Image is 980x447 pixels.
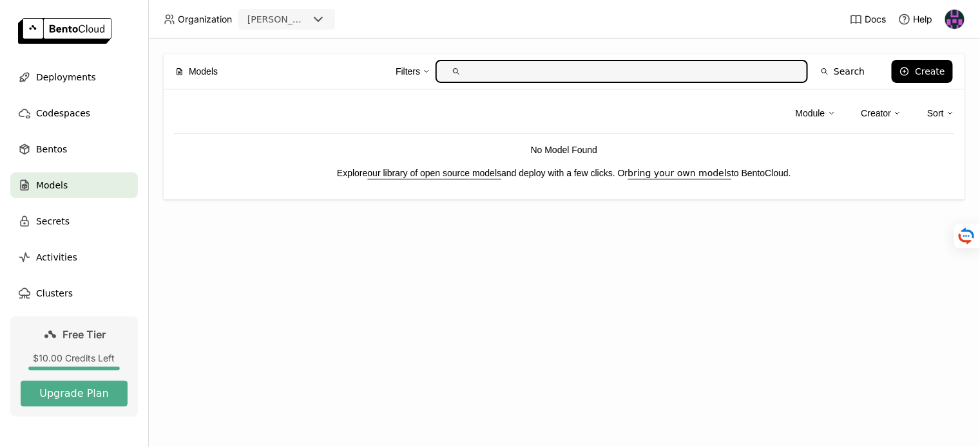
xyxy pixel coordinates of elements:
[247,13,308,26] div: [PERSON_NAME]
[36,250,77,265] span: Activities
[10,280,138,306] a: Clusters
[36,286,73,301] span: Clusters
[36,69,96,85] span: Deployments
[10,64,138,90] a: Deployments
[813,60,872,83] button: Search
[309,14,311,26] input: Selected maria.
[36,105,90,121] span: Codespaces
[915,66,945,77] div: Create
[850,13,887,26] a: Docs
[927,100,954,127] div: Sort
[945,10,965,29] img: Maria Maria
[10,172,138,198] a: Models
[861,106,892,120] div: Creator
[10,208,138,234] a: Secrets
[628,168,731,178] a: bring your own models
[36,178,68,193] span: Models
[914,14,933,25] span: Help
[18,18,111,44] img: logo
[10,316,138,417] a: Free Tier$10.00 Credits LeftUpgrade Plan
[36,141,67,157] span: Bentos
[10,244,138,270] a: Activities
[189,64,218,78] span: Models
[10,100,138,126] a: Codespaces
[21,381,128,406] button: Upgrade Plan
[174,143,954,157] p: No Model Found
[927,106,944,120] div: Sort
[796,106,825,120] div: Module
[21,352,128,364] div: $10.00 Credits Left
[368,168,502,178] a: our library of open source models
[178,14,232,25] span: Organization
[10,136,138,162] a: Bentos
[892,60,953,83] button: Create
[861,100,902,127] div: Creator
[396,64,420,78] div: Filters
[174,166,954,180] p: Explore and deploy with a few clicks. Or to BentoCloud.
[36,214,70,229] span: Secrets
[396,58,430,85] div: Filters
[63,328,106,341] span: Free Tier
[898,13,933,26] div: Help
[865,14,887,25] span: Docs
[796,100,836,127] div: Module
